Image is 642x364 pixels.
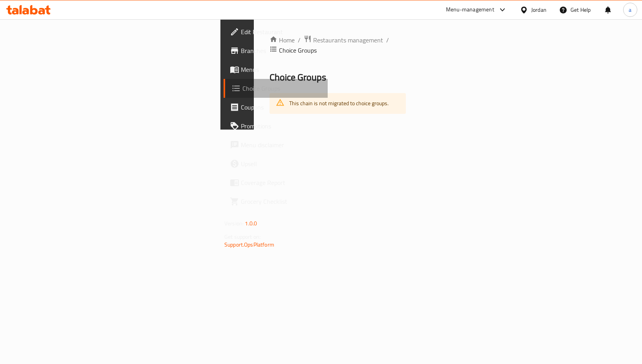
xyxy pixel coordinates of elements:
[386,35,389,45] li: /
[241,140,321,150] span: Menu disclaimer
[224,79,328,98] a: Choice Groups
[241,102,321,112] span: Coupons
[224,60,328,79] a: Menus
[224,218,244,229] span: Version:
[224,173,328,192] a: Coverage Report
[241,46,321,55] span: Branches
[242,84,321,93] span: Choice Groups
[241,27,321,37] span: Edit Restaurant
[313,35,383,45] span: Restaurants management
[245,218,257,229] span: 1.0.0
[224,240,274,250] a: Support.OpsPlatform
[304,35,383,45] a: Restaurants management
[224,41,328,60] a: Branches
[224,98,328,117] a: Coupons
[241,159,321,168] span: Upsell
[224,232,260,242] span: Get support on:
[270,35,406,55] nav: breadcrumb
[289,95,389,112] div: This chain is not migrated to choice groups.
[241,178,321,187] span: Coverage Report
[241,121,321,131] span: Promotions
[241,65,321,74] span: Menus
[224,154,328,173] a: Upsell
[224,135,328,154] a: Menu disclaimer
[224,192,328,211] a: Grocery Checklist
[224,117,328,135] a: Promotions
[629,5,631,14] span: a
[446,5,494,15] div: Menu-management
[224,22,328,41] a: Edit Restaurant
[531,5,547,14] div: Jordan
[241,197,321,206] span: Grocery Checklist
